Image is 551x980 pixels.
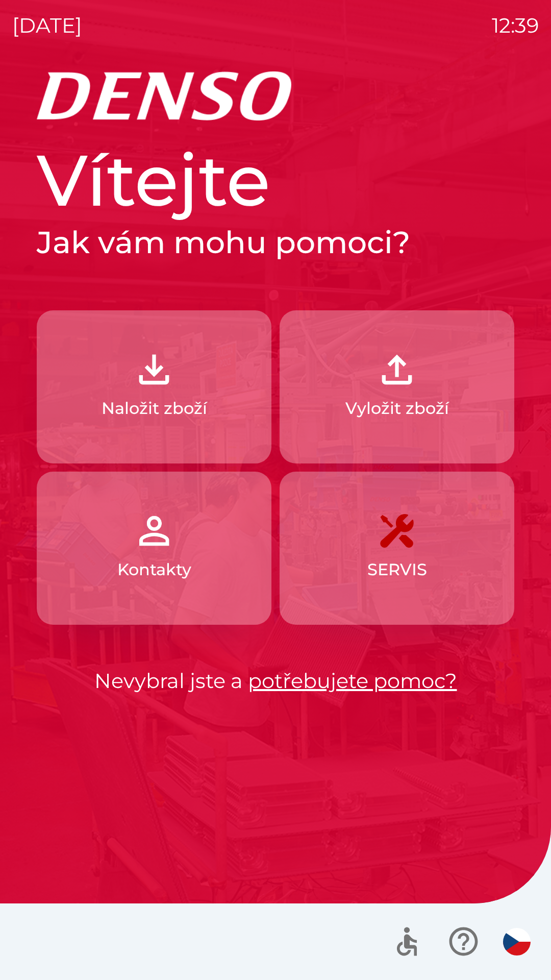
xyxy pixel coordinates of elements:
[117,557,191,582] p: Kontakty
[102,396,207,421] p: Naložit zboží
[37,71,514,120] img: Logo
[132,508,177,553] img: 072f4d46-cdf8-44b2-b931-d189da1a2739.png
[367,557,427,582] p: SERVIS
[248,668,457,693] a: potřebujete pomoc?
[37,310,271,463] button: Naložit zboží
[37,137,514,224] h1: Vítejte
[37,472,271,625] button: Kontakty
[280,310,514,463] button: Vyložit zboží
[374,508,419,553] img: 7408382d-57dc-4d4c-ad5a-dca8f73b6e74.png
[37,666,514,696] p: Nevybral jste a
[345,396,449,421] p: Vyložit zboží
[503,928,531,955] img: cs flag
[132,347,177,392] img: 918cc13a-b407-47b8-8082-7d4a57a89498.png
[12,10,82,41] p: [DATE]
[374,347,419,392] img: 2fb22d7f-6f53-46d3-a092-ee91fce06e5d.png
[280,472,514,625] button: SERVIS
[492,10,539,41] p: 12:39
[37,224,514,261] h2: Jak vám mohu pomoci?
